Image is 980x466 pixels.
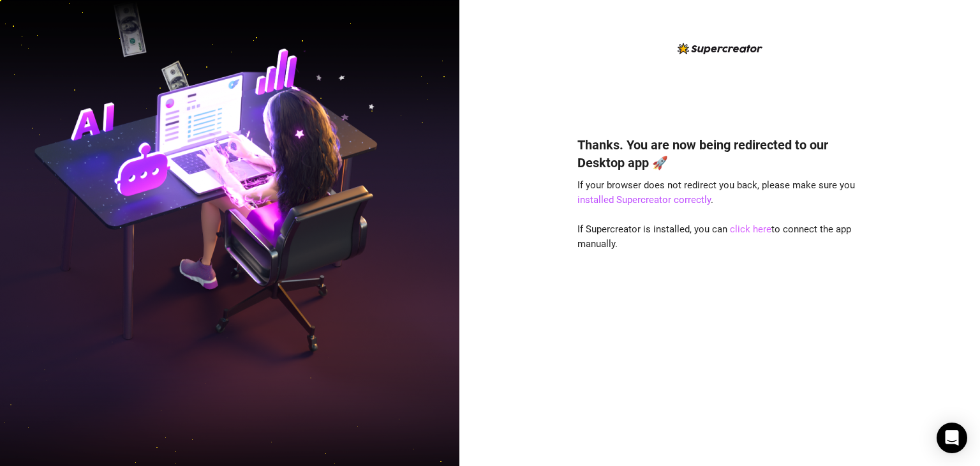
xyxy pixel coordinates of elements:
[577,136,862,172] h4: Thanks. You are now being redirected to our Desktop app 🚀
[937,423,967,453] div: Open Intercom Messenger
[678,43,762,54] img: logo-BBDzfeDw.svg
[730,223,771,235] a: click here
[577,194,711,206] a: installed Supercreator correctly
[577,179,855,206] span: If your browser does not redirect you back, please make sure you .
[577,223,851,250] span: If Supercreator is installed, you can to connect the app manually.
